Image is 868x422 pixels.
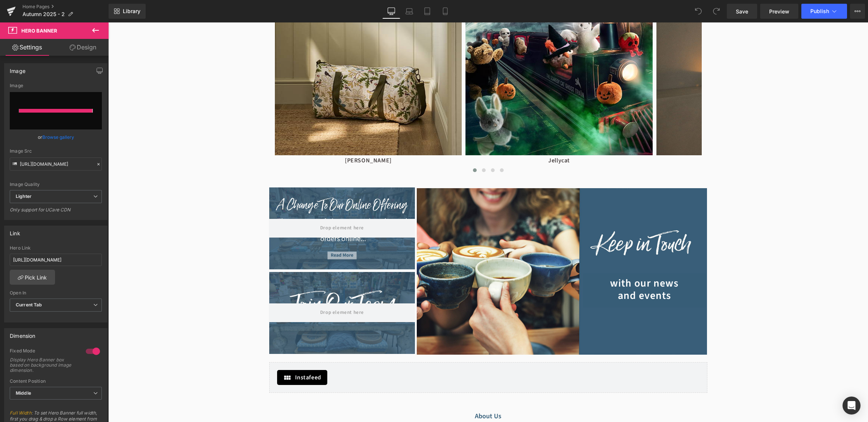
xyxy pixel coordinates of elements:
[10,379,102,384] div: Content Position
[357,133,544,144] p: Jellycat
[843,397,861,415] div: Open Intercom Messenger
[158,389,602,398] h4: About Us
[10,290,102,296] div: Open In
[10,83,102,88] div: Image
[850,4,865,19] button: More
[418,4,436,19] a: Tablet
[10,328,36,339] div: Dimension
[10,149,102,154] div: Image Src
[10,207,102,218] div: Only support for UCare CDN
[10,245,102,251] div: Hero Link
[709,4,724,19] button: Redo
[10,348,78,356] div: Fixed Mode
[10,182,102,187] div: Image Quality
[691,4,706,19] button: Undo
[109,4,146,19] a: New Library
[10,226,20,236] div: Link
[187,351,213,360] span: Instafeed
[22,4,109,10] a: Home Pages
[56,39,110,56] a: Design
[400,4,418,19] a: Laptop
[760,4,798,19] a: Preview
[16,302,42,308] b: Current Tab
[10,357,77,373] div: Display Hero Banner box based on background image dimension.
[382,4,400,19] a: Desktop
[10,64,25,74] div: Image
[475,251,597,284] a: with our news and events
[10,158,102,171] input: Link
[22,11,65,17] span: Autumn 2025 - 2
[10,254,102,266] input: https://your-shop.myshopify.com
[16,390,31,396] b: Middle
[801,4,847,19] button: Publish
[167,133,354,144] p: [PERSON_NAME]
[10,410,31,416] a: Full Width
[810,8,829,14] span: Publish
[16,193,31,199] b: Lighter
[494,255,578,280] span: with our news and events
[10,270,55,285] a: Pick Link
[123,8,140,15] span: Library
[769,7,789,15] span: Preview
[436,4,454,19] a: Mobile
[42,131,74,144] a: Browse gallery
[21,28,57,34] span: Hero Banner
[10,133,102,141] div: or
[548,133,735,144] p: St Eval
[736,7,748,15] span: Save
